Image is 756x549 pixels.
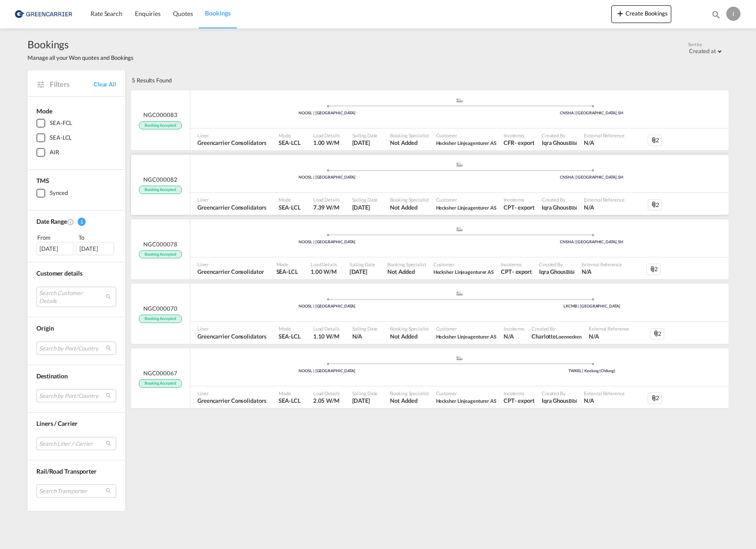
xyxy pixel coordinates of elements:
span: Origin [36,324,54,332]
div: 2 [648,135,662,146]
div: 5 Results Found [132,70,172,90]
span: Customer [436,196,496,203]
span: Loennecken [556,334,582,339]
div: N/A [504,332,514,340]
span: Not Added [390,332,429,340]
span: Booking Accepted [139,379,181,388]
span: Greencarrier Consolidators [197,139,266,147]
div: NGC000078 Booking Accepted assets/icons/custom/ship-fill.svgassets/icons/custom/roll-o-plane.svgP... [131,219,728,280]
md-icon: assets/icons/custom/ship-fill.svg [454,356,465,360]
span: Customer [436,325,496,332]
div: NOOSL | [GEOGRAPHIC_DATA] [195,175,460,180]
md-icon: icon-attachment [653,330,660,337]
span: Manage all your Won quotes and Bookings [28,54,134,62]
span: 1.00 W/M [313,139,339,146]
div: NGC000070 Booking Accepted assets/icons/custom/ship-fill.svgassets/icons/custom/roll-o-plane.svgP... [131,284,728,344]
span: Bibi [569,140,577,146]
div: NGC000082 Booking Accepted assets/icons/custom/ship-fill.svgassets/icons/custom/roll-o-plane.svgP... [131,155,728,215]
span: External Reference [589,325,629,332]
span: Booking Accepted [139,315,181,323]
span: Hecksher Linjeagenturer AS [436,205,496,210]
span: Created By [532,325,582,332]
div: CPT [501,268,512,276]
span: Sailing Date [350,261,375,268]
span: Load Details [311,261,337,268]
div: NOOSL | [GEOGRAPHIC_DATA] [195,239,460,245]
md-icon: icon-attachment [650,201,658,208]
span: SEA-LCL [279,397,300,405]
span: Booking Specialist [390,390,429,397]
md-icon: icon-attachment [650,395,658,402]
span: NGC000078 [143,240,177,248]
span: CPT export [501,268,532,276]
div: NGC000067 Booking Accepted assets/icons/custom/ship-fill.svgassets/icons/custom/roll-o-plane.svgP... [131,348,728,409]
span: N/A [584,139,624,147]
span: SEA-LCL [279,139,300,147]
div: I [726,7,740,21]
span: Bookings [205,9,230,17]
span: Hecksher Linjeagenturer AS [436,203,496,211]
img: e39c37208afe11efa9cb1d7a6ea7d6f5.png [13,4,73,24]
div: SEA-LCL [50,133,72,142]
md-checkbox: SEA-LCL [36,133,116,142]
span: External Reference [582,261,622,268]
span: SEA-LCL [276,268,298,276]
span: Mode [279,132,300,139]
div: - export [512,268,532,276]
span: Hecksher Linjeagenturer AS [436,140,496,146]
span: Sailing Date [352,390,378,397]
span: Booking Specialist [390,132,429,139]
span: NGC000082 [143,175,177,183]
span: Mode [276,261,298,268]
span: Rate Search [91,10,122,17]
span: Hecksher Linjeagenturer AS [436,332,496,340]
span: CPT export [504,397,535,405]
span: Bibi [569,398,577,404]
span: Hecksher Linjeagenturer AS [436,397,496,405]
div: 2 [646,264,661,275]
span: Liners / Carrier [36,420,77,427]
span: Incoterms [504,132,535,139]
div: NOOSL | [GEOGRAPHIC_DATA] [195,304,460,309]
md-icon: icon-attachment [650,137,658,144]
div: [DATE] [76,242,114,255]
span: CFR export [504,139,535,147]
span: Hecksher Linjeagenturer AS [436,398,496,404]
button: icon-plus 400-fgCreate Bookings [611,5,671,23]
span: Sort by [688,41,702,47]
div: AIR [50,148,59,157]
md-checkbox: AIR [36,148,116,157]
span: Customer [433,261,494,268]
div: Created at [689,47,716,55]
span: 2.05 W/M [313,397,339,404]
div: CNSHA | [GEOGRAPHIC_DATA], SH [460,110,724,116]
div: TWKEL | Keelung (Chilung) [460,368,724,374]
span: Hecksher Linjeagenturer AS [436,139,496,147]
span: Booking Accepted [139,250,181,259]
span: Greencarrier Consolidator [197,268,264,276]
span: Load Details [313,325,340,332]
span: Not Added [390,203,429,211]
span: Not Added [390,139,429,147]
div: NOOSL | [GEOGRAPHIC_DATA] [195,368,460,374]
span: Destination [36,372,68,380]
span: N/A [584,203,624,211]
span: Load Details [313,390,340,397]
span: Customer [436,390,496,397]
div: CPT [504,397,515,405]
span: Hecksher Linjeagenturer AS [433,269,494,275]
span: 1.10 W/M [313,333,339,340]
span: SEA-LCL [279,203,300,211]
span: Hecksher Linjeagenturer AS [436,334,496,339]
span: Created By [539,261,575,268]
div: Liners / Carrier [36,419,116,428]
md-icon: icon-magnify [711,10,721,19]
div: - export [515,397,535,405]
span: Hecksher Linjeagenturer AS [433,268,494,276]
span: N/A [352,332,378,340]
span: N/A [582,268,622,276]
div: Destination [36,372,116,381]
span: External Reference [584,390,624,397]
span: Booking Specialist [387,261,426,268]
a: Clear All [94,80,116,88]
